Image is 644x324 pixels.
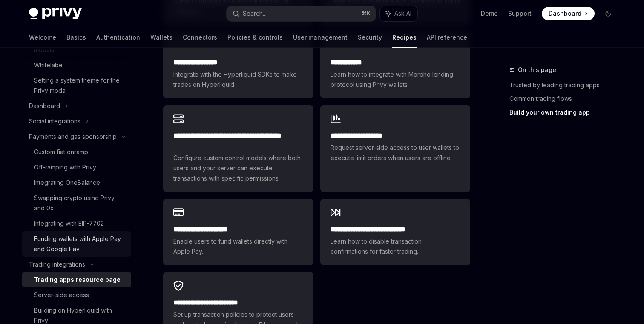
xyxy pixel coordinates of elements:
[173,153,303,184] span: Configure custom control models where both users and your server can execute transactions with sp...
[173,236,303,257] span: Enable users to fund wallets directly with Apple Pay.
[34,290,89,300] div: Server-side access
[358,27,382,48] a: Security
[22,73,131,98] a: Setting a system theme for the Privy modal
[150,27,172,48] a: Wallets
[508,9,532,18] a: Support
[34,60,64,70] div: Whitelabel
[22,190,131,216] a: Swapping crypto using Privy and 0x
[22,287,131,303] a: Server-side access
[509,106,622,119] a: Build your own trading app
[34,75,126,96] div: Setting a system theme for the Privy modal
[331,143,460,163] span: Request server-side access to user wallets to execute limit orders when users are offline.
[22,216,131,231] a: Integrating with EIP-7702
[29,259,85,270] div: Trading integrations
[362,10,371,17] span: ⌘ K
[542,7,595,20] a: Dashboard
[243,9,267,19] div: Search...
[509,92,622,106] a: Common trading flows
[392,27,417,48] a: Recipes
[427,27,467,48] a: API reference
[331,69,460,90] span: Learn how to integrate with Morpho lending protocol using Privy wallets.
[22,272,131,287] a: Trading apps resource page
[22,144,131,160] a: Custom fiat onramp
[22,231,131,257] a: Funding wallets with Apple Pay and Google Pay
[34,178,100,188] div: Integrating OneBalance
[509,78,622,92] a: Trusted by leading trading apps
[29,116,80,126] div: Social integrations
[34,147,88,157] div: Custom fiat onramp
[481,9,498,18] a: Demo
[320,105,470,192] a: **** **** **** *****Request server-side access to user wallets to execute limit orders when users...
[22,175,131,190] a: Integrating OneBalance
[227,27,283,48] a: Policies & controls
[34,234,126,254] div: Funding wallets with Apple Pay and Google Pay
[66,27,86,48] a: Basics
[29,101,60,111] div: Dashboard
[29,8,82,20] img: dark logo
[183,27,217,48] a: Connectors
[380,6,417,21] button: Ask AI
[96,27,140,48] a: Authentication
[22,57,131,73] a: Whitelabel
[29,132,117,142] div: Payments and gas sponsorship
[34,275,121,285] div: Trading apps resource page
[331,236,460,257] span: Learn how to disable transaction confirmations for faster trading.
[173,69,303,90] span: Integrate with the Hyperliquid SDKs to make trades on Hyperliquid.
[601,7,615,20] button: Toggle dark mode
[34,218,104,229] div: Integrating with EIP-7702
[394,9,411,18] span: Ask AI
[320,32,470,98] a: **** **** **Learn how to integrate with Morpho lending protocol using Privy wallets.
[163,32,313,98] a: **** **** **** **Integrate with the Hyperliquid SDKs to make trades on Hyperliquid.
[293,27,348,48] a: User management
[227,6,376,21] button: Search...⌘K
[34,193,126,213] div: Swapping crypto using Privy and 0x
[518,65,556,75] span: On this page
[29,27,56,48] a: Welcome
[22,160,131,175] a: Off-ramping with Privy
[549,9,581,18] span: Dashboard
[34,162,96,172] div: Off-ramping with Privy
